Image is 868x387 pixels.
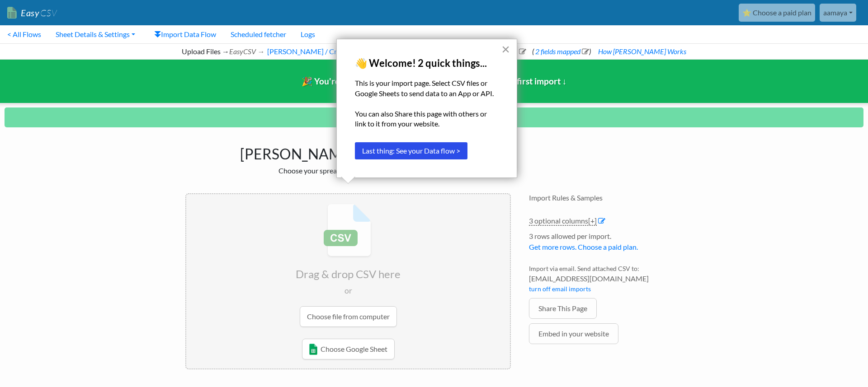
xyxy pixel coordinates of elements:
a: turn off email imports [529,285,591,293]
a: [PERSON_NAME] / Create Cards →ASL Data Recollection Website / Frontend [266,47,526,56]
p: You can also Share this page with others or link to it from your website. [355,109,499,129]
button: Close [501,42,510,56]
h1: [PERSON_NAME] Cards Import [185,141,511,163]
h4: Import Rules & Samples [529,193,683,202]
button: Last thing: See your Data flow > [355,142,467,159]
a: 2 fields mapped [534,47,589,56]
span: [+] [588,216,597,225]
p: This is your import page. Select CSV files or Google Sheets to send data to an App or API. [355,78,499,98]
i: EasyCSV → [229,47,264,56]
span: CSV [39,7,57,19]
a: Import Data Flow [147,25,223,43]
a: Choose Google Sheet [302,339,395,359]
a: aamaya [820,4,856,22]
span: [EMAIL_ADDRESS][DOMAIN_NAME] [529,273,683,284]
p: [PERSON_NAME] Field Mappings saved. [5,107,863,127]
span: 🎉 You're ready! Pick a CSV or Google Sheet to do your first import ↓ [302,76,567,86]
a: Sheet Details & Settings [48,25,142,43]
a: Scheduled fetcher [223,25,293,43]
iframe: Drift Widget Chat Controller [823,342,857,376]
a: ⭐ Choose a paid plan [739,4,815,22]
a: How [PERSON_NAME] Works [597,47,686,56]
a: Share This Page [529,298,597,319]
li: Import via email. Send attached CSV to: [529,264,683,298]
a: Embed in your website [529,323,618,344]
p: 👋 Welcome! 2 quick things... [355,57,499,69]
h2: Choose your spreadsheet below to import. [185,166,511,175]
span: ( ) [532,47,591,56]
a: Get more rows. Choose a paid plan. [529,242,638,251]
a: EasyCSV [7,4,57,22]
a: Logs [293,25,322,43]
a: 3 optional columns[+] [529,216,597,226]
li: 3 rows allowed per import. [529,231,683,257]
